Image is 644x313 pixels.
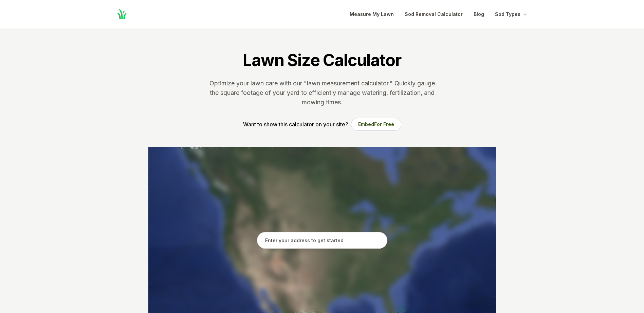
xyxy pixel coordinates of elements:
button: Sod Types [495,10,529,18]
p: Want to show this calculator on your site? [243,120,348,128]
p: Optimize your lawn care with our "lawn measurement calculator." Quickly gauge the square footage ... [208,79,436,107]
a: Blog [474,10,484,18]
button: EmbedFor Free [351,118,401,131]
input: Enter your address to get started [257,232,387,249]
span: For Free [374,121,394,127]
a: Sod Removal Calculator [405,10,463,18]
a: Measure My Lawn [350,10,394,18]
h1: Lawn Size Calculator [243,50,401,70]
